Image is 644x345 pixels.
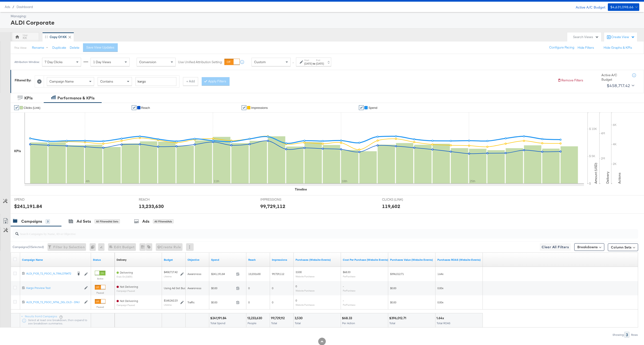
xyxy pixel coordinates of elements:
input: Search Campaigns by Name, ID or Objective [19,227,579,236]
div: $241,191.84 [210,316,228,320]
div: 3 [624,332,629,338]
div: $396,012.71 [389,316,408,320]
button: $458,717.42 [605,82,635,89]
span: 0 [296,299,297,302]
div: [DATE] [304,62,312,66]
span: SPEND [14,197,50,202]
div: Campaigns [21,219,42,224]
a: The total value of the purchase actions tracked by your Custom Audience pixel on your website aft... [390,258,434,262]
div: 3 [46,219,50,224]
div: KPIs [14,149,21,153]
span: 0 [248,301,250,304]
sub: Per Purchase [343,275,355,278]
div: Copy of KK [50,35,67,39]
div: Attribution Window: [14,60,40,64]
div: Ads [142,219,149,224]
div: Search Views [573,35,599,39]
div: KK [23,36,27,40]
div: Showing: [612,333,624,336]
span: Clicks (Link) [24,106,40,110]
sub: Per Purchase [343,289,355,292]
a: The number of people your ad was served to. [248,258,268,262]
span: 7 Day Clicks [45,60,63,64]
sub: Campaign Paused [117,304,138,306]
div: $4,631,098.66 [610,4,633,10]
div: Drag to reorder tab [45,35,48,38]
div: Campaigns ( 0 Selected) [13,245,44,249]
div: Filtered By: [15,78,31,83]
a: Kargo Preview Test [26,286,82,290]
sub: Website Purchases [296,303,315,306]
a: The average cost for each purchase tracked by your Custom Audience pixel on your website after pe... [343,258,388,262]
label: Start: [304,59,312,62]
span: 0 [272,301,273,304]
div: Ad Sets [77,219,91,224]
span: $0.00 [211,286,234,290]
label: End: [316,59,324,62]
span: 0 [272,286,273,290]
span: - [343,284,344,288]
span: Impressions [251,106,268,110]
a: Shows the current state of your Ad Campaign. [93,258,113,262]
label: Active [95,277,105,280]
span: REACH [139,197,174,202]
span: 0.00x [437,286,444,290]
sub: Per Purchase [343,303,355,306]
span: 0 [248,286,250,290]
div: $241,191.84 [14,203,42,210]
a: The total amount spent to date. [211,258,244,262]
span: 0 [296,284,297,288]
span: Total Spend [210,321,225,325]
span: Total [295,321,301,325]
a: ALDI_FY25_T2_PSOC_N...TRALD78472 [26,272,74,276]
span: ↑ [291,62,296,64]
strong: to [312,62,316,65]
div: ALDI_FY25_T2_PSOC_N...TRALD78472 [26,272,74,275]
div: Create View [611,35,635,40]
button: Hide Filters [578,45,594,50]
span: Total [271,321,277,325]
a: Your campaign name. [22,258,89,262]
span: 99,729,112 [272,272,284,276]
button: Breakdowns [574,243,604,251]
sub: Lifetime [164,303,172,306]
span: People [248,321,257,325]
div: Using Ad Set Budget [164,286,190,290]
span: $241,191.84 [211,272,234,276]
span: Awareness [187,272,201,276]
div: Rows [631,333,638,336]
span: $0.00 [211,301,234,304]
span: Not Delivering [120,285,138,288]
button: Rename [29,44,53,52]
a: The number of times your ad was served. On mobile apps an ad is counted as served the first time ... [272,258,292,262]
a: ✔ [14,105,19,110]
span: Not Delivering [120,299,138,303]
span: Delivering [120,271,133,274]
button: Configure Pacing [546,43,578,52]
span: 1 Day Views [93,60,111,64]
div: $458,717.42 [607,82,630,89]
span: $0.00 [390,286,396,290]
div: $68.33 [342,316,353,320]
input: Enter a search term [135,77,176,86]
div: All Filtered Ads [153,219,174,224]
a: The total value of the purchase actions divided by spend tracked by your Custom Audience pixel on... [437,258,481,262]
span: $396,012.71 [390,272,404,276]
div: ALDI_FY25_T2_PSOC_NTNL_DG...OLD - DNU [26,300,82,304]
span: CLICKS (LINK) [382,197,418,202]
span: Spend [368,106,377,110]
div: 99,729,112 [260,203,285,210]
label: Use Unified Attribution Setting: [178,60,222,64]
sub: Lifetime [164,275,172,278]
span: Per Action [342,321,355,325]
div: 119,602 [382,203,400,210]
div: 13,233,630 [139,203,164,210]
sub: Campaign Paused [117,290,138,292]
div: 0 [90,243,98,251]
a: Dashboard [17,5,33,9]
button: + Add [183,77,198,86]
span: 3,530 [296,270,302,274]
div: Active A/C Budget [601,73,627,82]
span: Awareness [187,286,201,290]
